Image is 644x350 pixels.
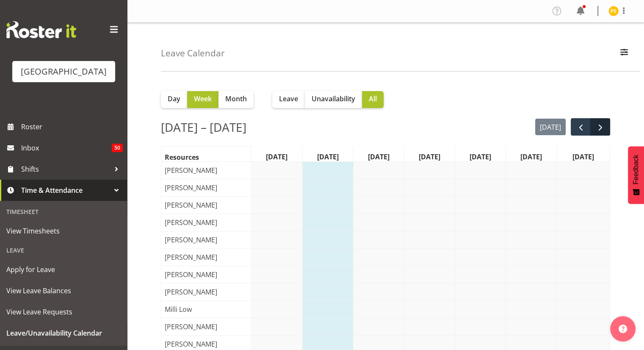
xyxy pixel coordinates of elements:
[163,183,219,193] span: [PERSON_NAME]
[21,120,123,133] span: Roster
[6,306,121,318] span: View Leave Requests
[571,118,591,136] button: prev
[163,217,219,228] span: [PERSON_NAME]
[279,94,298,104] span: Leave
[590,118,610,136] button: next
[2,322,125,344] a: Leave/Unavailability Calendar
[163,322,219,332] span: [PERSON_NAME]
[417,152,442,162] span: [DATE]
[21,142,112,154] span: Inbox
[163,304,193,314] span: Milli Low
[161,91,187,108] button: Day
[2,259,125,280] a: Apply for Leave
[369,94,377,104] span: All
[218,91,254,108] button: Month
[315,152,340,162] span: [DATE]
[2,280,125,301] a: View Leave Balances
[615,44,633,63] button: Filter Employees
[112,144,123,152] span: 50
[535,119,566,135] button: [DATE]
[168,94,180,104] span: Day
[6,327,121,339] span: Leave/Unavailability Calendar
[632,155,640,184] span: Feedback
[163,269,219,280] span: [PERSON_NAME]
[619,325,627,333] img: help-xxl-2.png
[161,118,246,136] h2: [DATE] – [DATE]
[163,165,219,175] span: [PERSON_NAME]
[272,91,305,108] button: Leave
[161,48,225,58] h4: Leave Calendar
[2,203,125,220] div: Timesheet
[163,287,219,297] span: [PERSON_NAME]
[362,91,384,108] button: All
[21,163,110,175] span: Shifts
[163,339,219,349] span: [PERSON_NAME]
[21,184,110,197] span: Time & Attendance
[366,152,391,162] span: [DATE]
[571,152,596,162] span: [DATE]
[6,284,121,297] span: View Leave Balances
[6,263,121,276] span: Apply for Leave
[163,152,201,162] span: Resources
[305,91,362,108] button: Unavailability
[2,242,125,259] div: Leave
[2,220,125,242] a: View Timesheets
[187,91,218,108] button: Week
[312,94,355,104] span: Unavailability
[628,146,644,204] button: Feedback - Show survey
[163,200,219,210] span: [PERSON_NAME]
[163,235,219,245] span: [PERSON_NAME]
[6,225,121,237] span: View Timesheets
[468,152,493,162] span: [DATE]
[21,65,107,78] div: [GEOGRAPHIC_DATA]
[519,152,544,162] span: [DATE]
[225,94,247,104] span: Month
[608,6,619,16] img: pyper-smith11244.jpg
[2,301,125,322] a: View Leave Requests
[6,21,76,38] img: Rosterit website logo
[163,252,219,262] span: [PERSON_NAME]
[264,152,289,162] span: [DATE]
[194,94,212,104] span: Week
